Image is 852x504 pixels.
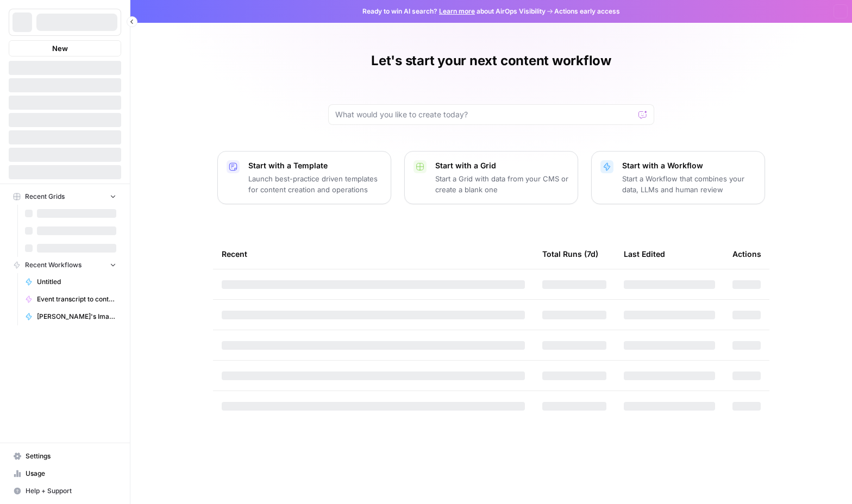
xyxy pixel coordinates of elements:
[371,52,611,70] h1: Let's start your next content workflow
[591,151,765,204] button: Start with a WorkflowStart a Workflow that combines your data, LLMs and human review
[20,291,121,308] a: Event transcript to content
[542,239,598,269] div: Total Runs (7d)
[9,257,121,273] button: Recent Workflows
[248,173,382,195] p: Launch best-practice driven templates for content creation and operations
[362,7,546,16] span: Ready to win AI search? about AirOps Visibility
[222,239,525,269] div: Recent
[335,109,634,120] input: What would you like to create today?
[9,188,121,205] button: Recent Grids
[624,239,665,269] div: Last Edited
[52,43,68,54] span: New
[217,151,391,204] button: Start with a TemplateLaunch best-practice driven templates for content creation and operations
[435,160,569,171] p: Start with a Grid
[435,173,569,195] p: Start a Grid with data from your CMS or create a blank one
[248,160,382,171] p: Start with a Template
[20,308,121,325] a: [PERSON_NAME]'s Image Creation Workflow
[439,7,475,15] a: Learn more
[20,273,121,291] a: Untitled
[26,451,116,461] span: Settings
[37,277,116,287] span: Untitled
[622,173,756,195] p: Start a Workflow that combines your data, LLMs and human review
[9,465,121,482] a: Usage
[9,482,121,500] button: Help + Support
[9,40,121,56] button: New
[25,192,65,201] span: Recent Grids
[25,260,82,270] span: Recent Workflows
[37,312,116,322] span: [PERSON_NAME]'s Image Creation Workflow
[26,469,116,478] span: Usage
[732,239,761,269] div: Actions
[622,160,756,171] p: Start with a Workflow
[9,448,121,465] a: Settings
[26,486,116,496] span: Help + Support
[404,151,578,204] button: Start with a GridStart a Grid with data from your CMS or create a blank one
[37,294,116,304] span: Event transcript to content
[554,7,620,16] span: Actions early access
